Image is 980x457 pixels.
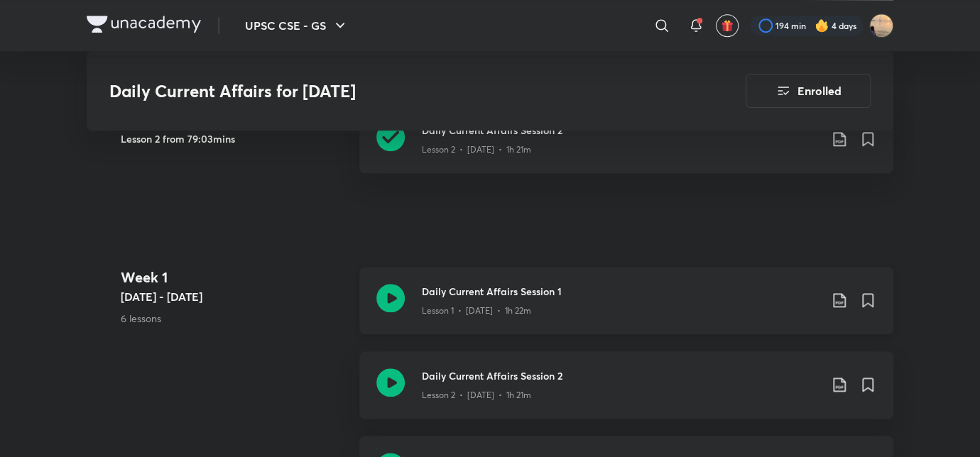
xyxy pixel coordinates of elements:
h3: Daily Current Affairs Session 2 [422,368,820,383]
p: 6 lessons [121,311,348,326]
h5: Lesson 2 from 79:03mins [121,131,348,146]
a: Daily Current Affairs Session 1Lesson 1 • [DATE] • 1h 22m [359,267,893,351]
button: UPSC CSE - GS [236,11,357,40]
h5: [DATE] - [DATE] [121,288,348,305]
img: Snatashree Punyatoya [869,13,893,38]
a: Daily Current Affairs Session 2Lesson 2 • [DATE] • 1h 21m [359,351,893,436]
img: streak [815,18,829,33]
a: Daily Current Affairs Session 2Lesson 2 • [DATE] • 1h 21m [359,106,893,190]
h3: Daily Current Affairs for [DATE] [109,81,665,101]
img: Company Logo [87,16,201,33]
p: Lesson 1 • [DATE] • 1h 22m [422,304,531,317]
button: avatar [716,14,739,37]
p: Lesson 2 • [DATE] • 1h 21m [422,389,531,402]
a: Company Logo [87,16,201,36]
img: avatar [721,19,734,32]
h3: Daily Current Affairs Session 1 [422,284,820,299]
p: Lesson 2 • [DATE] • 1h 21m [422,143,531,156]
button: Enrolled [746,74,871,108]
h4: Week 1 [121,267,348,288]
